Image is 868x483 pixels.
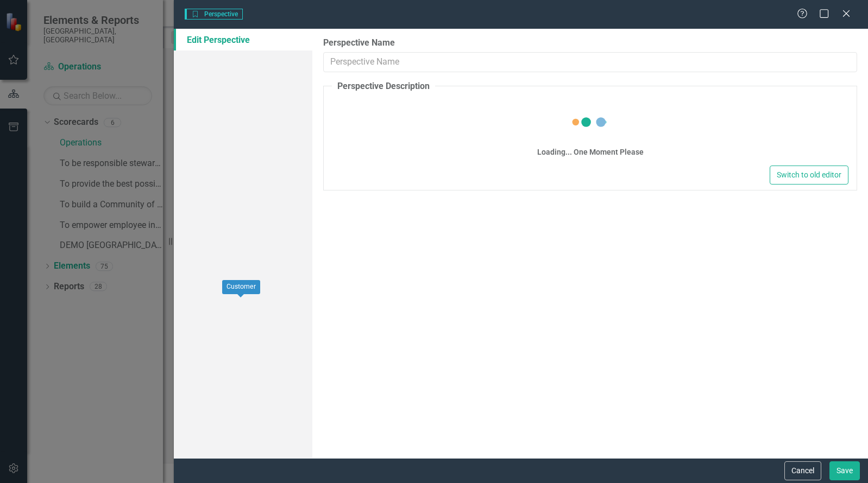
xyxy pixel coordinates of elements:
[174,29,313,50] a: Edit Perspective
[784,461,821,480] button: Cancel
[323,37,857,49] label: Perspective Name
[323,52,857,72] input: Perspective Name
[222,280,260,294] div: Customer
[537,147,644,157] div: Loading... One Moment Please
[770,166,848,185] button: Switch to old editor
[829,461,860,480] button: Save
[332,80,435,93] legend: Perspective Description
[185,9,243,20] span: Perspective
